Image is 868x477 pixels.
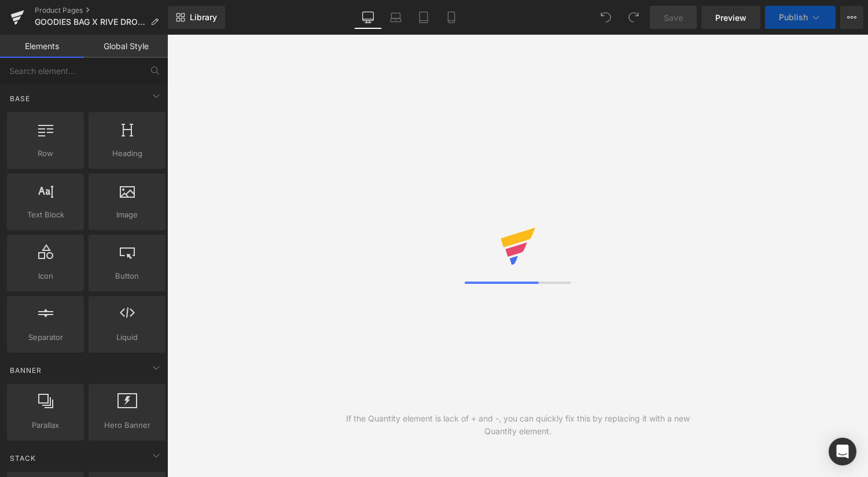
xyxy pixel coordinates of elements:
span: Heading [92,147,162,160]
a: New Library [168,6,225,29]
a: Preview [701,6,760,29]
span: Parallax [10,419,80,431]
span: Hero Banner [92,419,162,431]
a: Global Style [84,35,168,58]
div: If the Quantity element is lack of + and -, you can quickly fix this by replacing it with a new Q... [343,412,693,438]
span: Image [92,209,162,221]
button: More [840,6,863,29]
span: Base [9,93,31,104]
span: Preview [715,12,746,24]
span: Publish [779,13,808,22]
a: Laptop [382,6,410,29]
span: Text Block [10,209,80,221]
span: Icon [10,270,80,282]
span: Stack [9,453,37,464]
span: Library [190,12,217,23]
span: Separator [10,331,80,343]
span: Button [92,270,162,282]
span: Banner [9,365,43,376]
span: GOODIES BAG X RIVE DROITE [35,17,146,27]
span: Row [10,147,80,160]
a: Mobile [437,6,465,29]
button: Undo [594,6,617,29]
a: Tablet [410,6,437,29]
button: Redo [622,6,645,29]
button: Publish [765,6,836,29]
div: Open Intercom Messenger [829,438,856,465]
a: Product Pages [35,6,168,15]
span: Liquid [92,331,162,343]
a: Desktop [354,6,382,29]
span: Save [664,12,683,24]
